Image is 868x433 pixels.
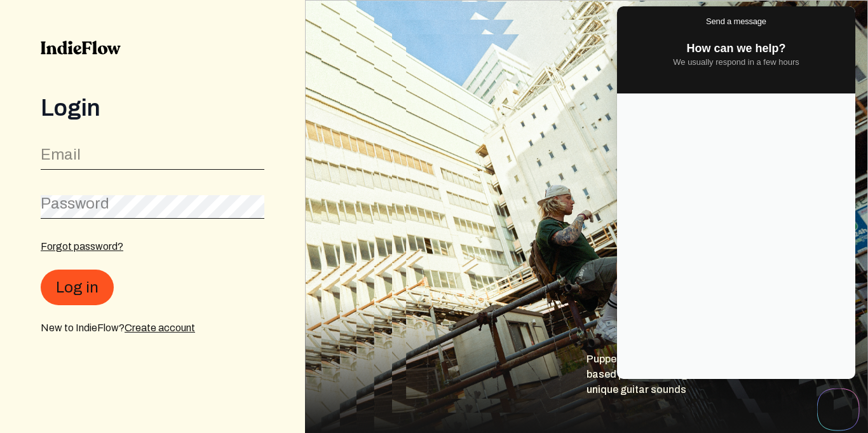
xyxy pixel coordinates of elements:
div: New to IndieFlow? [41,320,264,336]
a: Forgot password? [41,241,123,252]
button: Log in [41,270,114,305]
div: Puppet, doing his own thing, [GEOGRAPHIC_DATA] based producer brings in a blend of fresh EDM with... [587,352,868,433]
img: indieflow-logo-black.svg [41,41,121,55]
a: Create account [125,322,195,333]
iframe: Help Scout Beacon - Live Chat, Contact Form, and Knowledge Base [617,6,855,379]
label: Password [41,193,109,214]
label: Email [41,144,81,165]
div: Login [41,95,264,121]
